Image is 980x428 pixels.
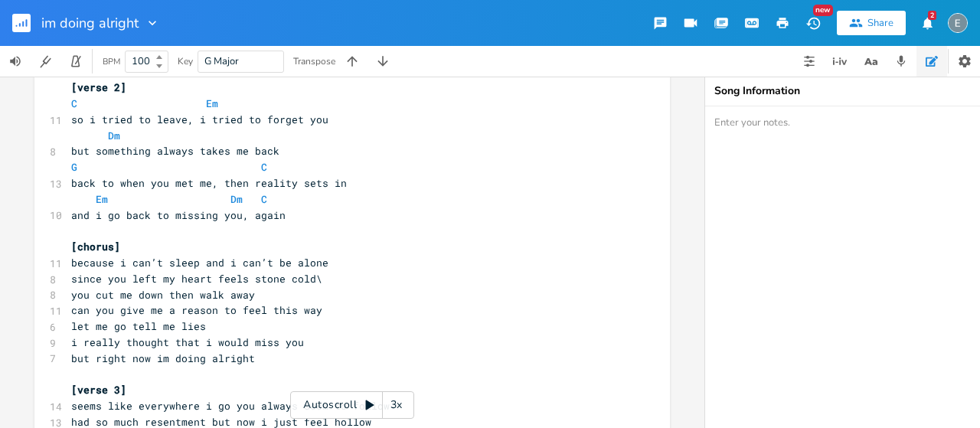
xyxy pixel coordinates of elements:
span: [chorus] [71,240,120,253]
span: since you left my heart feels stone cold\ [71,272,322,286]
div: New [813,5,833,16]
div: Autoscroll [290,391,414,419]
span: i really thought that i would miss you [71,335,304,349]
div: Key [178,57,193,66]
span: [verse 3] [71,383,126,397]
span: C [71,96,77,110]
span: Dm [108,129,120,142]
span: Em [96,192,108,206]
button: New [798,9,828,37]
span: Em [206,96,218,110]
span: seems like everywhere i go you always seem to follow [71,399,390,413]
button: Share [837,11,906,35]
span: C [261,160,267,174]
span: G Major [204,54,239,68]
div: 2 [928,11,936,20]
img: Emily Smith [948,13,968,33]
span: C [261,192,267,206]
button: 2 [912,9,942,37]
span: back to when you met me, then reality sets in [71,176,347,190]
div: Share [867,16,893,30]
span: and i go back to missing you, again [71,208,286,222]
span: but right now im doing alright [71,351,255,365]
span: let me go tell me lies [71,319,206,333]
span: im doing alright [41,16,139,30]
span: so i tried to leave, i tried to forget you [71,113,328,126]
div: 3x [383,391,410,419]
span: [verse 2] [71,80,126,94]
span: can you give me a reason to feel this way [71,303,322,317]
span: you cut me down then walk away [71,288,255,302]
div: Transpose [293,57,335,66]
span: Dm [230,192,243,206]
span: G [71,160,77,174]
div: BPM [103,57,120,66]
span: but something always takes me back [71,144,279,158]
span: because i can’t sleep and i can’t be alone [71,256,328,270]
